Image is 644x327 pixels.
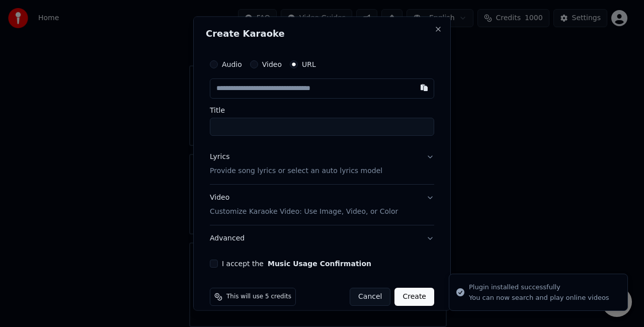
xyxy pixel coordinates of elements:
[210,152,229,162] div: Lyrics
[210,225,434,251] button: Advanced
[206,29,438,38] h2: Create Karaoke
[210,107,434,114] label: Title
[210,184,434,224] button: VideoCustomize Karaoke Video: Use Image, Video, or Color
[302,61,316,68] label: URL
[262,61,282,68] label: Video
[210,144,434,184] button: LyricsProvide song lyrics or select an auto lyrics model
[210,206,398,216] p: Customize Karaoke Video: Use Image, Video, or Color
[222,260,371,267] label: I accept the
[222,61,242,68] label: Audio
[226,292,291,300] span: This will use 5 credits
[268,260,371,267] button: I accept the
[210,192,398,216] div: Video
[350,287,390,305] button: Cancel
[210,166,382,176] p: Provide song lyrics or select an auto lyrics model
[394,287,434,305] button: Create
